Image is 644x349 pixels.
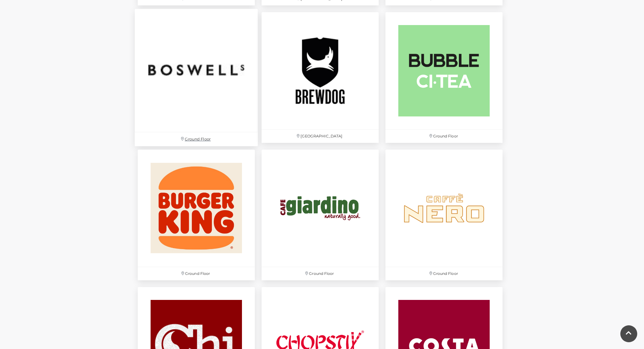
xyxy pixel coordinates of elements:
[258,9,382,146] a: [GEOGRAPHIC_DATA]
[385,267,503,280] p: Ground Floor
[135,132,258,146] p: Ground Floor
[382,9,506,146] a: Ground Floor
[385,130,503,143] p: Ground Floor
[382,146,506,284] a: Ground Floor
[134,146,258,284] a: Ground Floor
[138,267,255,280] p: Ground Floor
[131,5,261,150] a: Ground Floor
[258,146,382,284] a: Ground Floor
[262,130,379,143] p: [GEOGRAPHIC_DATA]
[262,267,379,280] p: Ground Floor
